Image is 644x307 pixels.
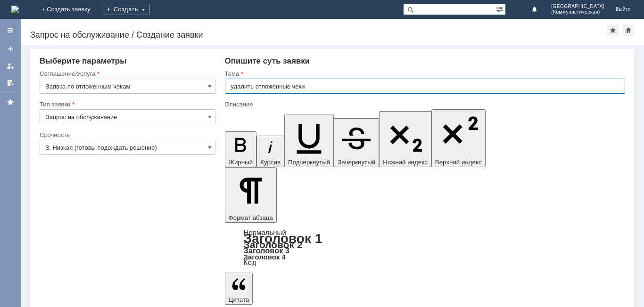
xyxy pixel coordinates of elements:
span: Зачеркнутый [338,159,375,166]
button: Жирный [225,131,257,167]
div: Соглашение/Услуга [40,71,214,77]
div: Добавить в избранное [607,24,619,36]
span: Нижний индекс [383,159,428,166]
span: Расширенный поиск [496,4,505,13]
span: Опишите суть заявки [225,57,310,65]
div: Срочность [40,132,214,138]
div: Тип заявки [40,101,214,107]
div: Запрос на обслуживание / Создание заявки [30,30,607,40]
span: [GEOGRAPHIC_DATA] [551,4,604,9]
a: Заголовок 1 [244,231,322,246]
button: Подчеркнутый [284,114,334,167]
button: Нижний индекс [379,111,431,167]
div: Описание [225,101,623,107]
a: Перейти на домашнюю страницу [11,6,19,13]
span: Выберите параметры [40,57,127,65]
a: Заголовок 3 [244,246,289,255]
a: Мои заявки [3,58,18,73]
button: Цитата [225,273,253,305]
button: Зачеркнутый [334,118,379,167]
a: Мои согласования [3,75,18,90]
a: Нормальный [244,228,286,236]
span: Подчеркнутый [288,159,330,166]
div: Создать [102,4,150,15]
img: logo [11,6,19,13]
span: Жирный [229,159,253,166]
button: Верхний индекс [431,109,486,167]
button: Формат абзаца [225,167,277,223]
a: Создать заявку [3,41,18,57]
span: Цитата [229,296,249,303]
span: Верхний индекс [435,159,482,166]
div: Сделать домашней страницей [623,24,634,36]
span: Курсив [260,159,281,166]
div: Тема [225,71,623,77]
button: Курсив [256,136,284,167]
div: Формат абзаца [225,229,625,266]
a: Заголовок 2 [244,239,303,250]
span: (Коммунистическая) [551,9,604,15]
a: Заголовок 4 [244,253,286,261]
a: Код [244,259,256,267]
span: Формат абзаца [229,214,273,221]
